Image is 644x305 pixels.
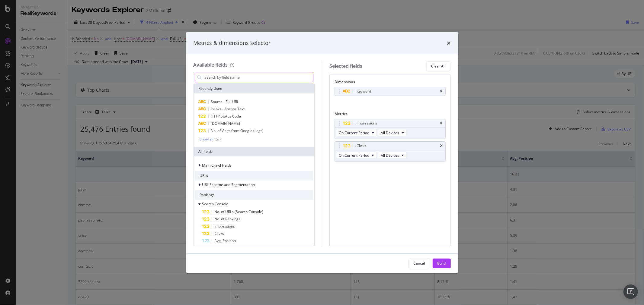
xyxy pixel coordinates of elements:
[211,106,245,112] span: Inlinks - Anchor Text
[339,130,369,135] span: On Current Period
[335,79,446,87] div: Dimensions
[215,209,264,214] span: No. of URLs (Search Console)
[195,190,313,200] div: Rankings
[623,285,638,299] div: Open Intercom Messenger
[200,137,214,141] div: Show all
[381,153,399,158] span: All Devices
[437,261,446,266] div: Build
[440,144,443,148] div: times
[381,130,399,135] span: All Devices
[336,129,377,136] button: On Current Period
[414,261,425,266] div: Cancel
[214,137,223,142] div: ( 5 / 7 )
[335,141,446,162] div: ClickstimesOn Current PeriodAll Devices
[357,143,366,149] div: Clicks
[194,84,315,93] div: Recently Used
[357,88,371,94] div: Keyword
[440,121,443,125] div: times
[378,129,407,136] button: All Devices
[194,147,315,156] div: All fields
[335,111,446,119] div: Metrics
[211,99,239,104] span: Source - Full URL
[215,231,224,236] span: Clicks
[357,120,377,126] div: Impressions
[433,259,451,268] button: Build
[194,61,228,68] div: Available fields
[409,259,430,268] button: Cancel
[431,64,446,69] div: Clear All
[211,114,241,119] span: HTTP Status Code
[202,182,255,187] span: URL Scheme and Segmentation
[211,121,240,126] span: [DOMAIN_NAME]
[202,201,229,206] span: Search Console
[426,61,451,71] button: Clear All
[215,224,235,229] span: Impressions
[447,39,451,47] div: times
[186,32,458,273] div: modal
[194,39,271,47] div: Metrics & dimensions selector
[215,238,236,243] span: Avg. Position
[204,73,313,82] input: Search by field name
[339,153,369,158] span: On Current Period
[335,87,446,96] div: Keywordtimes
[440,90,443,93] div: times
[215,216,241,222] span: No. of Rankings
[378,152,407,159] button: All Devices
[335,119,446,139] div: ImpressionstimesOn Current PeriodAll Devices
[329,63,362,70] div: Selected fields
[202,163,232,168] span: Main Crawl Fields
[336,152,377,159] button: On Current Period
[211,128,264,133] span: No. of Visits from Google (Logs)
[195,171,313,181] div: URLs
